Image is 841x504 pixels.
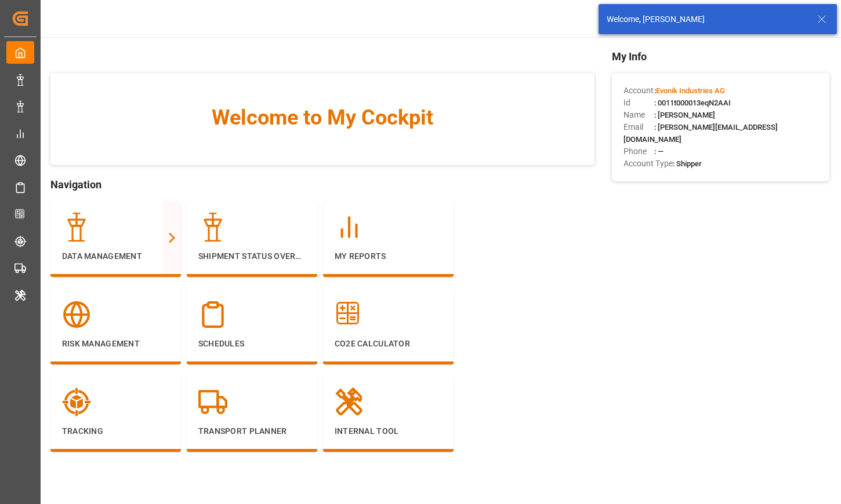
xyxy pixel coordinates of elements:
[612,49,829,64] span: My Info
[607,13,806,25] div: Welcome, [PERSON_NAME]
[198,250,306,262] p: Shipment Status Overview
[654,86,725,95] span: :
[62,250,169,262] p: Data Management
[654,111,715,119] span: : [PERSON_NAME]
[623,158,673,170] span: Account Type
[62,425,169,437] p: Tracking
[623,109,654,121] span: Name
[623,85,654,97] span: Account
[198,425,306,437] p: Transport Planner
[673,159,702,168] span: : Shipper
[74,102,571,133] span: Welcome to My Cockpit
[623,145,654,158] span: Phone
[50,177,594,192] span: Navigation
[654,98,731,107] span: : 0011t000013eqN2AAI
[623,97,654,109] span: Id
[623,123,778,144] span: : [PERSON_NAME][EMAIL_ADDRESS][DOMAIN_NAME]
[198,338,306,350] p: Schedules
[656,86,725,95] span: Evonik Industries AG
[654,147,664,156] span: : —
[623,121,654,133] span: Email
[335,425,442,437] p: Internal Tool
[62,338,169,350] p: Risk Management
[335,338,442,350] p: CO2e Calculator
[335,250,442,262] p: My Reports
